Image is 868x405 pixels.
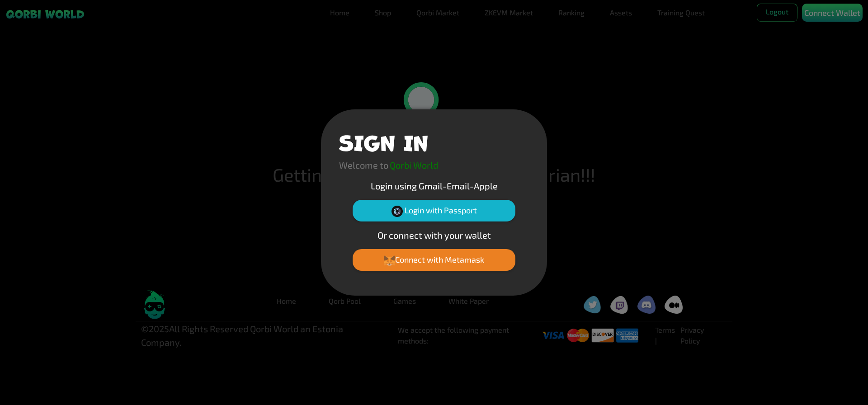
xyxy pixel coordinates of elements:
p: Or connect with your wallet [339,228,529,242]
img: Passport Logo [392,206,403,217]
p: Qorbi World [390,158,438,172]
p: Login using Gmail-Email-Apple [339,179,529,193]
button: Login with Passport [353,200,515,221]
p: Welcome to [339,158,388,172]
h1: SIGN IN [339,127,428,155]
button: Connect with Metamask [353,249,515,271]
